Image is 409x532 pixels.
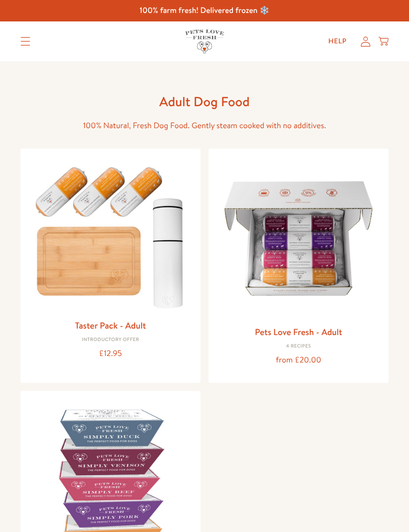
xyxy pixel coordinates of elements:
div: from £20.00 [216,354,381,367]
img: Taster Pack - Adult [28,157,193,314]
summary: Translation missing: en.sections.header.menu [12,29,38,54]
a: Help [320,31,355,51]
span: 100% Natural, Fresh Dog Food. Gently steam cooked with no additives. [83,120,326,131]
a: Taster Pack - Adult [75,319,146,332]
h1: Adult Dog Food [45,93,364,110]
div: £12.95 [28,347,193,360]
img: Pets Love Fresh - Adult [216,157,381,321]
div: 4 Recipes [216,344,381,350]
img: Pets Love Fresh [185,29,224,53]
div: Introductory Offer [28,337,193,343]
a: Pets Love Fresh - Adult [255,326,342,338]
